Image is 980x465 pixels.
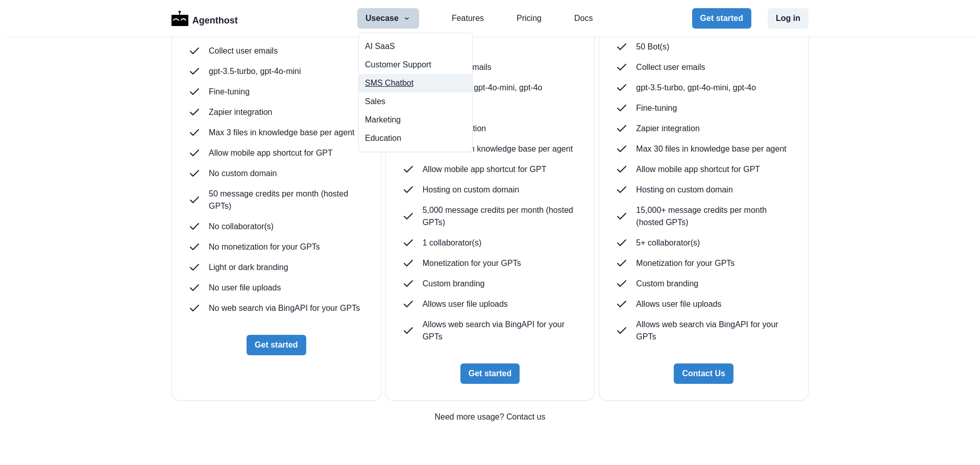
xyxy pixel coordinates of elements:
p: 1 collaborator(s) [423,237,482,249]
button: Education [359,129,472,148]
p: Allows user file uploads [636,298,721,310]
p: Monetization for your GPTs [423,257,521,270]
a: SMS Chatbot [359,74,472,92]
p: Max 30 files in knowledge base per agent [636,143,786,155]
p: Collect user emails [636,61,705,74]
p: Allows user file uploads [423,298,508,310]
img: Logo [171,11,188,26]
button: Sales [359,92,472,111]
p: Light or dark branding [209,261,288,274]
p: 5+ collaborator(s) [636,237,700,249]
p: Hosting on custom domain [423,184,519,196]
p: 50 message credits per month (hosted GPTs) [209,188,364,212]
p: gpt-3.5-turbo, gpt-4o-mini [209,65,301,78]
button: Usecase [357,8,419,29]
p: Custom branding [423,278,485,290]
p: Allows web search via BingAPI for your GPTs [423,319,578,343]
button: Log in [768,8,808,29]
p: Agenthost [192,10,238,28]
button: Marketing [359,111,472,129]
p: Allow mobile app shortcut for GPT [636,163,760,176]
p: Max 3 files in knowledge base per agent [209,127,355,139]
p: Allow mobile app shortcut for GPT [209,147,333,159]
a: Pricing [517,12,542,25]
a: Get started [188,335,364,355]
button: AI SaaS [359,37,472,56]
a: Need more usage? Contact us [171,411,808,423]
p: Monetization for your GPTs [636,257,734,270]
p: Collect user emails [209,45,278,57]
p: 5,000 message credits per month (hosted GPTs) [423,204,578,229]
p: No collaborator(s) [209,221,274,233]
p: Zapier integration [636,123,700,135]
a: LogoAgenthost [171,10,238,28]
p: Allows web search via BingAPI for your GPTs [636,319,792,343]
button: Contact Us [674,363,733,384]
p: No web search via BingAPI for your GPTs [209,302,360,314]
button: Get started [460,363,520,384]
p: Fine-tuning [636,102,677,114]
button: Get started [247,335,306,355]
a: Contact Us [616,363,792,384]
button: Customer Support [359,56,472,74]
a: Features [452,12,484,25]
a: Docs [574,12,593,25]
p: gpt-3.5-turbo, gpt-4o-mini, gpt-4o [636,82,756,94]
p: Custom branding [636,278,698,290]
p: Max 30 files in knowledge base per agent [423,143,573,155]
p: No user file uploads [209,282,281,294]
button: Get started [692,8,751,29]
p: Fine-tuning [209,86,250,98]
p: Allow mobile app shortcut for GPT [423,163,547,176]
p: gpt-3.5-turbo, gpt-4o-mini, gpt-4o [423,82,543,94]
p: Zapier integration [209,106,273,118]
p: 50 Bot(s) [636,41,669,53]
p: No custom domain [209,167,277,180]
a: Get started [402,363,578,384]
p: Hosting on custom domain [636,184,732,196]
p: No monetization for your GPTs [209,241,320,253]
p: 15,000+ message credits per month (hosted GPTs) [636,204,792,229]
